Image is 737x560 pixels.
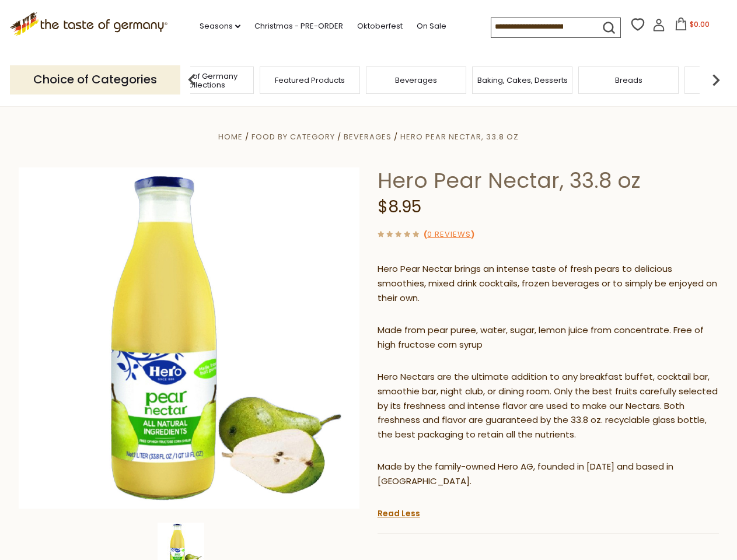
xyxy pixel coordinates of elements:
p: Made from pear puree, water, sugar, lemon juice from concentrate. Free of high fructose corn syrup​ [378,323,719,352]
a: Beverages [395,76,437,85]
a: Hero Pear Nectar, 33.8 oz [400,131,519,142]
a: Food By Category [252,131,335,142]
a: Taste of Germany Collections [157,72,250,89]
a: On Sale [417,20,446,33]
p: Made by the family-owned Hero AG, founded in [DATE] and based in [GEOGRAPHIC_DATA]. [378,460,719,489]
button: $0.00 [668,17,717,35]
h1: Hero Pear Nectar, 33.8 oz [378,167,719,194]
img: Hero Pear Nectar, 33.8 oz [19,167,360,509]
a: Featured Products [275,76,345,85]
span: ( ) [424,229,474,240]
p: Choice of Categories [10,65,180,94]
p: Hero Nectars are the ultimate addition to any breakfast buffet, cocktail bar, smoothie bar, night... [378,370,719,443]
p: Hero Pear Nectar brings an intense taste of fresh pears to delicious smoothies, mixed drink cockt... [378,262,719,306]
span: $0.00 [690,19,710,29]
a: Baking, Cakes, Desserts [477,76,568,85]
a: Home [218,131,243,142]
a: Christmas - PRE-ORDER [254,20,343,33]
a: Seasons [200,20,240,33]
img: previous arrow [180,68,204,92]
a: 0 Reviews [427,229,471,241]
a: Breads [615,76,642,85]
span: $8.95 [378,195,421,218]
img: next arrow [704,68,728,92]
a: Oktoberfest [357,20,403,33]
a: Read Less [378,508,420,519]
a: Beverages [344,131,392,142]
